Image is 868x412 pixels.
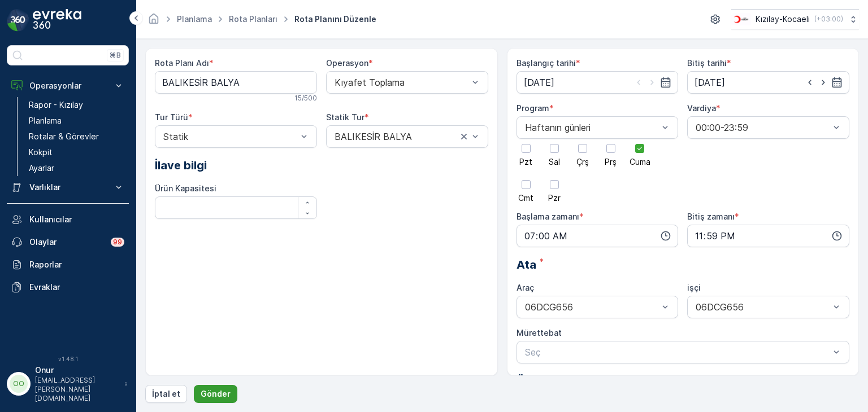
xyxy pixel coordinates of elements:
[29,259,124,270] p: Raporlar
[29,80,106,91] p: Operasyonlar
[525,345,830,359] p: Seç
[24,144,129,160] a: Kokpit
[687,283,701,292] label: işçi
[7,9,29,32] img: logo
[687,71,849,94] input: dd/mm/yyyy
[517,256,536,273] span: Ata
[29,99,83,111] p: Rapor - Kızılay
[7,208,129,231] a: Kullanıcılar
[29,236,104,248] p: Olaylar
[517,328,562,338] label: Mürettebat
[155,58,209,68] label: Rota Planı Adı
[517,103,549,113] label: Program
[517,283,534,292] label: Araç
[731,9,859,29] button: Kızılay-Kocaeli(+03:00)
[731,13,751,25] img: k%C4%B1z%C4%B1lay_0jL9uU1.png
[152,388,180,400] p: İptal et
[194,385,237,403] button: Gönder
[814,15,843,24] p: ( +03:00 )
[29,214,124,225] p: Kullanıcılar
[7,74,129,97] button: Operasyonlar
[517,58,576,68] label: Başlangıç tarihi
[147,17,160,27] a: Ana Sayfa
[10,375,28,393] div: OO
[229,14,277,24] a: Rota Planları
[294,94,317,103] p: 15 / 500
[29,131,99,142] p: Rotalar & Görevler
[548,194,561,202] span: Pzr
[29,182,106,193] p: Varlıklar
[326,112,364,122] label: Statik Tur
[24,160,129,176] a: Ayarlar
[517,372,850,389] p: Önemli Konumlar
[687,212,735,221] label: Bitiş zamanı
[33,9,81,32] img: logo_dark-DEwI_e13.png
[29,163,54,174] p: Ayarlar
[155,183,216,193] label: Ürün Kapasitesi
[35,365,119,376] p: Onur
[517,212,579,221] label: Başlama zamanı
[7,365,129,403] button: OOOnur[EMAIL_ADDRESS][PERSON_NAME][DOMAIN_NAME]
[687,58,727,68] label: Bitiş tarihi
[24,97,129,113] a: Rapor - Kızılay
[605,158,617,166] span: Prş
[113,238,122,247] p: 99
[29,147,53,158] p: Kokpit
[7,176,129,199] button: Varlıklar
[35,376,119,403] p: [EMAIL_ADDRESS][PERSON_NAME][DOMAIN_NAME]
[7,356,129,362] span: v 1.48.1
[630,158,650,166] span: Cuma
[155,112,188,122] label: Tur Türü
[7,231,129,253] a: Olaylar99
[24,129,129,144] a: Rotalar & Görevler
[29,115,62,126] p: Planlama
[7,276,129,299] a: Evraklar
[517,71,679,94] input: dd/mm/yyyy
[7,253,129,276] a: Raporlar
[29,282,124,293] p: Evraklar
[145,385,187,403] button: İptal et
[292,14,379,25] span: Rota Planını Düzenle
[576,158,589,166] span: Çrş
[110,51,121,60] p: ⌘B
[549,158,560,166] span: Sal
[756,14,810,25] p: Kızılay-Kocaeli
[24,113,129,129] a: Planlama
[687,103,716,113] label: Vardiya
[519,158,532,166] span: Pzt
[201,388,231,400] p: Gönder
[518,194,533,202] span: Cmt
[326,58,368,68] label: Operasyon
[155,157,207,174] span: İlave bilgi
[177,14,212,24] a: Planlama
